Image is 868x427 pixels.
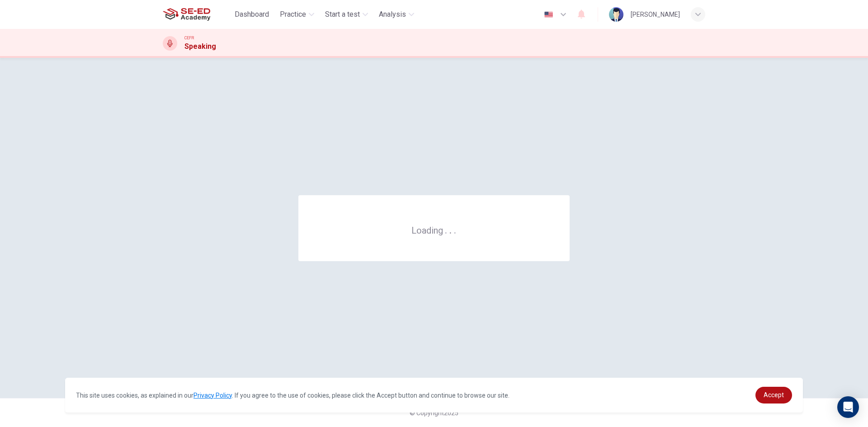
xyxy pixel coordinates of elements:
h6: Loading [411,224,457,236]
span: Start a test [325,9,360,20]
img: Profile picture [609,7,623,22]
span: Analysis [379,9,406,20]
span: Practice [280,9,306,20]
h6: . [449,222,452,237]
div: cookieconsent [65,378,803,413]
a: dismiss cookie message [755,387,792,404]
span: © Copyright 2025 [410,409,458,417]
button: Dashboard [231,6,273,23]
button: Analysis [375,6,418,23]
button: Practice [276,6,318,23]
img: en [543,11,554,18]
h1: Speaking [184,41,216,52]
h6: . [444,222,448,237]
div: [PERSON_NAME] [631,9,680,20]
span: This site uses cookies, as explained in our . If you agree to the use of cookies, please click th... [76,392,509,399]
a: SE-ED Academy logo [163,5,231,23]
span: Accept [764,391,784,399]
span: CEFR [184,35,194,41]
h6: . [453,222,457,237]
button: Start a test [321,6,372,23]
span: Dashboard [235,9,269,20]
img: SE-ED Academy logo [163,5,210,23]
a: Privacy Policy [193,392,232,399]
div: Open Intercom Messenger [837,396,859,418]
